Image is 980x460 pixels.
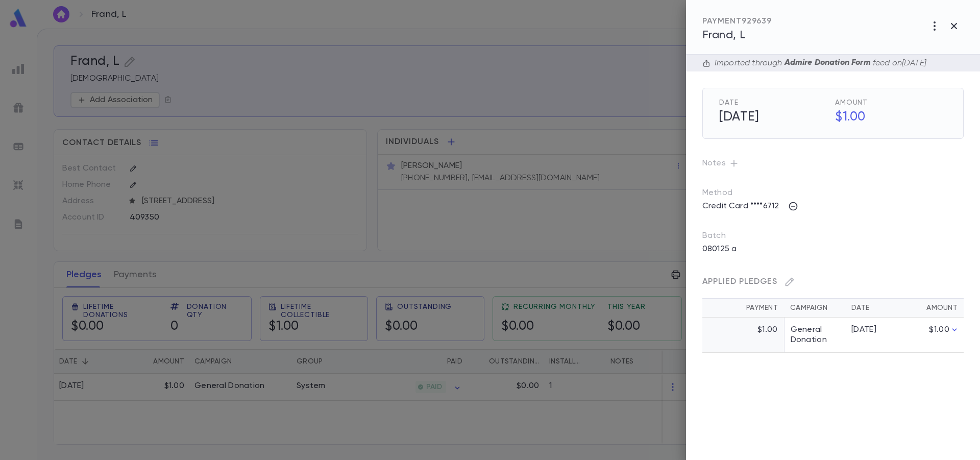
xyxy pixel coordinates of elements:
[784,299,845,318] th: Campaign
[835,99,947,107] span: Amount
[851,325,890,335] div: [DATE]
[702,318,784,353] td: $1.00
[702,278,777,286] span: Applied Pledges
[782,58,873,68] p: Admire Donation Form
[896,318,964,353] td: $1.00
[702,299,784,318] th: Payment
[702,16,772,27] div: PAYMENT 929639
[719,99,831,107] span: Date
[696,241,743,257] p: 080125 a
[784,318,845,353] td: General Donation
[710,58,926,68] div: Imported through feed on [DATE]
[702,30,746,41] span: Frand, L
[713,107,831,128] h5: [DATE]
[702,188,753,198] p: Method
[702,231,964,241] p: Batch
[696,198,785,214] p: Credit Card ****6712
[702,155,964,172] p: Notes
[845,299,896,318] th: Date
[829,107,947,128] h5: $1.00
[896,299,964,318] th: Amount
